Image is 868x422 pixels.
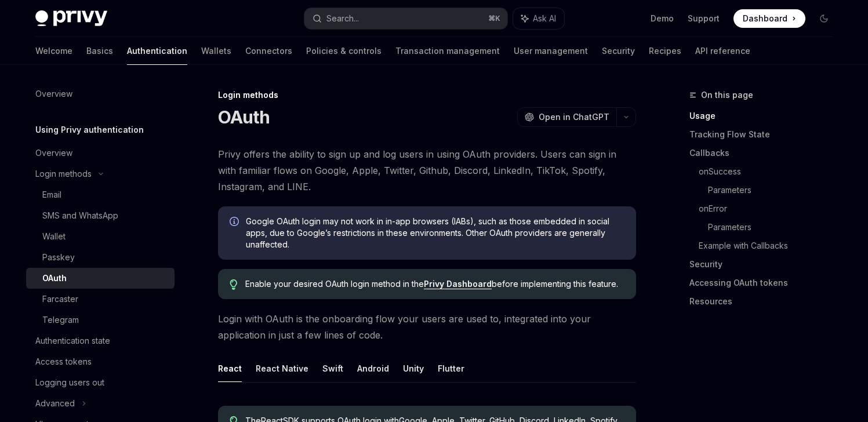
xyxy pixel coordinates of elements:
a: SMS and WhatsApp [26,205,175,226]
div: Telegram [42,313,79,327]
a: Example with Callbacks [699,237,842,255]
button: Flutter [438,355,464,382]
a: onSuccess [699,162,842,181]
a: Security [602,37,635,65]
a: API reference [695,37,750,65]
div: Overview [35,87,72,101]
a: Basics [86,37,113,65]
a: Logging users out [26,372,175,393]
div: Login methods [218,89,636,101]
div: Wallet [42,230,66,243]
div: Login methods [35,167,92,181]
a: Telegram [26,310,175,330]
div: Authentication state [35,334,110,348]
svg: Tip [230,279,238,290]
a: Callbacks [689,144,842,162]
div: Email [42,188,61,202]
a: Authentication [127,37,187,65]
a: Wallet [26,226,175,247]
a: Transaction management [395,37,500,65]
div: OAuth [42,271,67,285]
svg: Info [230,217,241,228]
a: Support [688,13,720,24]
span: Privy offers the ability to sign up and log users in using OAuth providers. Users can sign in wit... [218,146,636,195]
div: Passkey [42,250,75,264]
div: Advanced [35,396,75,410]
button: Toggle dark mode [815,9,833,28]
a: Dashboard [733,9,805,28]
img: dark logo [35,10,107,27]
a: Parameters [708,181,842,199]
h5: Using Privy authentication [35,123,144,137]
a: Security [689,255,842,274]
a: Welcome [35,37,72,65]
a: Privy Dashboard [424,279,492,289]
span: Open in ChatGPT [539,111,609,123]
span: Ask AI [533,13,556,24]
div: SMS and WhatsApp [42,209,118,223]
button: Swift [322,355,343,382]
div: Search... [326,12,359,26]
div: Overview [35,146,72,160]
div: Farcaster [42,292,78,306]
a: Authentication state [26,330,175,351]
div: Logging users out [35,376,104,390]
a: Connectors [245,37,292,65]
a: Wallets [201,37,231,65]
a: Parameters [708,218,842,237]
a: Overview [26,83,175,104]
a: User management [514,37,588,65]
span: ⌘ K [488,14,500,23]
button: Unity [403,355,424,382]
button: Open in ChatGPT [517,107,616,127]
a: Resources [689,292,842,311]
span: Dashboard [743,13,787,24]
button: Ask AI [513,8,564,29]
a: Usage [689,107,842,125]
span: On this page [701,88,753,102]
a: Email [26,184,175,205]
a: Recipes [649,37,681,65]
button: Search...⌘K [304,8,507,29]
a: Tracking Flow State [689,125,842,144]
h1: OAuth [218,107,270,128]
button: Android [357,355,389,382]
span: Enable your desired OAuth login method in the before implementing this feature. [245,278,624,290]
button: React Native [256,355,308,382]
a: Policies & controls [306,37,382,65]
a: Access tokens [26,351,175,372]
span: Google OAuth login may not work in in-app browsers (IABs), such as those embedded in social apps,... [246,216,624,250]
a: OAuth [26,268,175,289]
div: Access tokens [35,355,92,369]
a: Accessing OAuth tokens [689,274,842,292]
a: Farcaster [26,289,175,310]
a: onError [699,199,842,218]
a: Demo [651,13,674,24]
a: Passkey [26,247,175,268]
a: Overview [26,143,175,163]
span: Login with OAuth is the onboarding flow your users are used to, integrated into your application ... [218,311,636,343]
button: React [218,355,242,382]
